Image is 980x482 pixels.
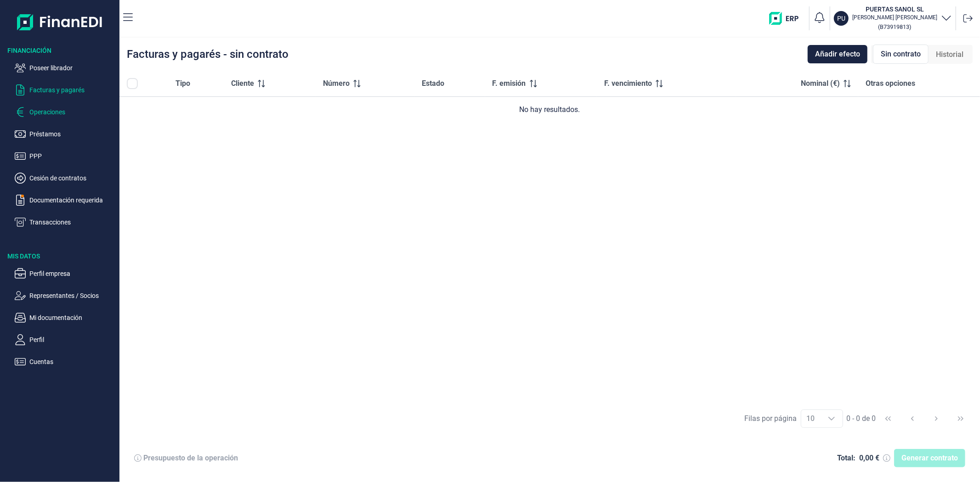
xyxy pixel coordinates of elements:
button: Mi documentación [15,312,116,323]
button: PPP [15,151,116,162]
div: Facturas y pagarés - sin contrato [127,49,289,60]
span: 0 - 0 de 0 [847,415,876,422]
button: Añadir efecto [808,45,867,63]
button: Facturas y pagarés [15,84,116,95]
span: Historial [936,49,963,60]
p: Facturas y pagarés [29,84,116,95]
img: Logo de aplicación [17,7,103,37]
p: Representantes / Socios [29,290,116,301]
span: Nominal (€) [801,78,840,89]
button: First Page [877,408,899,430]
small: Copiar cif [878,23,912,30]
span: Cliente [231,78,254,89]
p: [PERSON_NAME] [PERSON_NAME] [852,14,937,21]
div: Sin contrato [873,45,929,64]
div: No hay resultados. [127,104,973,115]
div: Total: [837,454,855,463]
button: Perfil [15,334,116,345]
button: Poseer librador [15,62,116,73]
span: F. emisión [493,78,526,89]
p: Perfil [29,334,116,345]
button: Perfil empresa [15,268,116,279]
h3: PUERTAS SANOL SL [852,5,937,14]
div: Presupuesto de la operación [143,454,238,463]
p: Mi documentación [29,312,116,323]
button: Last Page [950,408,972,430]
button: Next Page [925,408,947,430]
p: Transacciones [29,217,116,228]
div: Choose [821,410,843,427]
button: Transacciones [15,217,116,228]
button: Cesión de contratos [15,173,116,184]
div: Historial [929,45,971,64]
button: Previous Page [901,408,923,430]
p: Préstamos [29,129,116,140]
div: Filas por página [745,413,797,424]
p: Perfil empresa [29,268,116,279]
span: F. vencimiento [604,78,652,89]
button: Préstamos [15,129,116,140]
img: erp [769,12,805,25]
p: Poseer librador [29,62,116,73]
span: Número [323,78,350,89]
button: Documentación requerida [15,195,116,206]
span: Otras opciones [866,78,915,89]
span: Añadir efecto [815,49,860,60]
button: PUPUERTAS SANOL SL[PERSON_NAME] [PERSON_NAME](B73919813) [834,5,952,32]
button: Representantes / Socios [15,290,116,301]
p: Documentación requerida [29,195,116,206]
button: Operaciones [15,106,116,118]
div: All items unselected [127,78,138,89]
span: Estado [422,78,445,89]
button: Cuentas [15,356,116,367]
p: PU [837,14,845,23]
p: Operaciones [29,106,116,118]
span: Tipo [176,78,190,89]
p: PPP [29,151,116,162]
span: Sin contrato [881,49,921,60]
p: Cesión de contratos [29,173,116,184]
p: Cuentas [29,356,116,367]
div: 0,00 € [859,454,879,463]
